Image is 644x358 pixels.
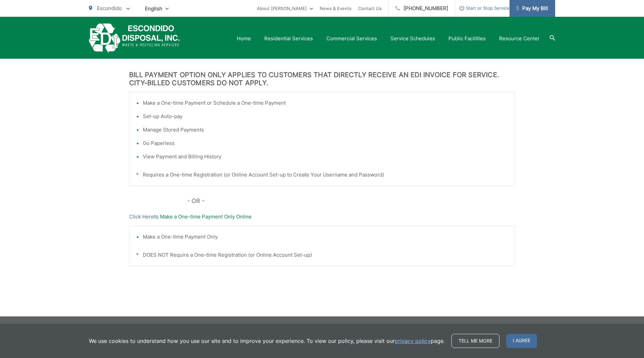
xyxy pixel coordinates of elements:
a: Resource Center [499,35,540,43]
a: Tell me more [451,334,499,348]
a: News & Events [320,4,352,12]
span: I agree [506,334,537,348]
a: Contact Us [358,4,382,12]
p: * DOES NOT Require a One-time Registration (or Online Account Set-up) [136,251,508,259]
p: - OR - [187,196,515,206]
li: Go Paperless [143,139,508,147]
span: Escondido [97,5,122,11]
a: Residential Services [264,35,313,43]
a: Commercial Services [326,35,377,43]
li: Set-up Auto-pay [143,112,508,120]
span: English [140,3,174,14]
p: We use cookies to understand how you use our site and to improve your experience. To view our pol... [89,337,445,345]
a: About [PERSON_NAME] [257,4,313,12]
a: EDCD logo. Return to the homepage. [89,23,180,53]
li: Make a One-time Payment Only [143,233,508,241]
a: Service Schedules [390,35,435,43]
a: Home [237,35,251,43]
p: * Requires a One-time Registration (or Online Account Set-up to Create Your Username and Password) [136,171,508,179]
a: Public Facilities [448,35,486,43]
li: View Payment and Billing History [143,153,508,161]
span: Pay My Bill [516,4,548,12]
h3: BILL PAYMENT OPTION ONLY APPLIES TO CUSTOMERS THAT DIRECTLY RECEIVE AN EDI INVOICE FOR SERVICE. C... [129,71,515,87]
li: Manage Stored Payments [143,126,508,134]
p: to Make a One-time Payment Only Online [129,213,515,221]
li: Make a One-time Payment or Schedule a One-time Payment [143,99,508,107]
a: privacy policy [395,337,431,345]
a: Click Here [129,213,154,221]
